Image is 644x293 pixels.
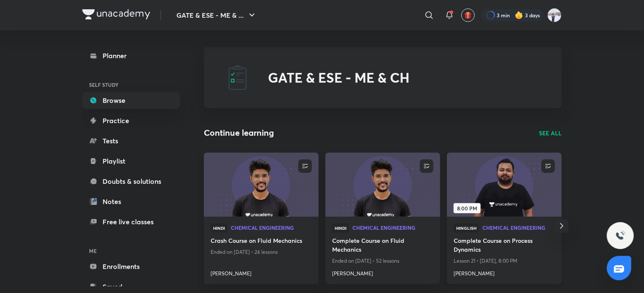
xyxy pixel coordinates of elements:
img: Nikhil [547,8,562,22]
p: Ended on [DATE] • 24 lessons [211,247,312,258]
button: avatar [461,8,475,22]
img: new-thumbnail [324,152,441,217]
a: Chemical Engineering [482,225,555,231]
img: ttu [615,231,625,241]
a: Chemical Engineering [231,225,312,231]
a: Enrollments [82,258,180,275]
a: Notes [82,193,180,210]
p: Lesson 21 • [DATE], 8:00 PM [454,255,555,266]
a: Company Logo [82,9,150,22]
img: new-thumbnail [446,152,563,217]
a: new-thumbnail [204,153,319,217]
a: Chemical Engineering [352,225,433,231]
a: new-thumbnail8:00 PM [447,153,562,217]
span: Chemical Engineering [482,225,555,230]
a: Free live classes [82,213,180,230]
a: Planner [82,47,180,64]
h2: Continue learning [204,126,274,139]
img: Company Logo [82,9,150,19]
span: Hindi [211,223,227,233]
a: [PERSON_NAME] [454,266,555,277]
a: Complete Course on Process Dynamics [454,236,555,255]
a: Doubts & solutions [82,173,180,190]
a: Practice [82,112,180,129]
a: Playlist [82,153,180,169]
a: new-thumbnail [325,153,440,217]
a: Crash Course on Fluid Mechanics [211,236,312,247]
button: GATE & ESE - ME & ... [171,7,262,24]
a: SEE ALL [539,129,562,137]
img: avatar [464,11,472,19]
h6: ME [82,244,180,258]
a: [PERSON_NAME] [211,266,312,277]
a: [PERSON_NAME] [332,266,433,277]
h2: GATE & ESE - ME & CH [268,70,409,86]
span: 8:00 PM [454,203,481,213]
span: Chemical Engineering [231,225,312,230]
p: Ended on [DATE] • 52 lessons [332,255,433,266]
img: new-thumbnail [203,152,319,217]
img: GATE & ESE - ME & CH [224,64,251,91]
span: Chemical Engineering [352,225,433,230]
img: streak [515,11,523,19]
a: Browse [82,92,180,109]
h6: SELF STUDY [82,78,180,92]
span: Hindi [332,223,349,233]
a: Tests [82,132,180,149]
span: Hinglish [454,223,479,233]
a: Complete Course on Fluid Mechanics [332,236,433,255]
